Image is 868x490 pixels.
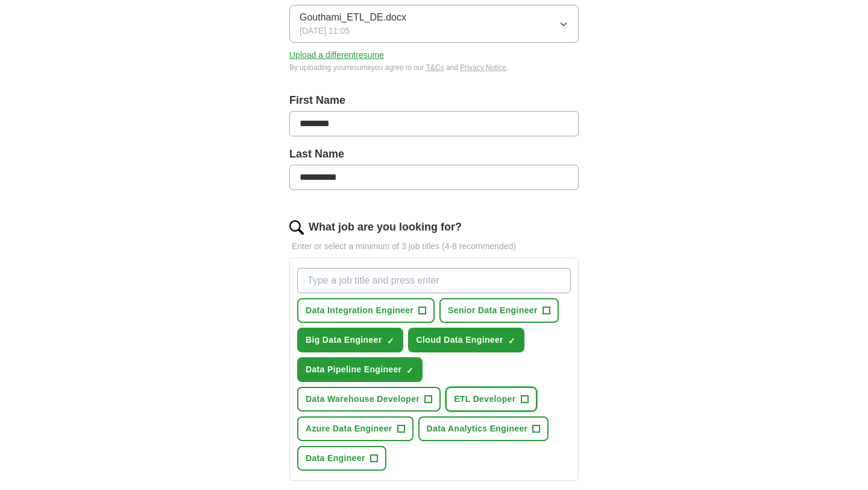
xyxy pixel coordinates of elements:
button: Big Data Engineer✓ [297,328,403,352]
span: ✓ [508,336,515,346]
button: Data Integration Engineer [297,298,435,323]
span: Data Engineer [306,452,365,465]
button: Data Pipeline Engineer✓ [297,357,423,382]
a: Privacy Notice [460,63,506,72]
span: Data Pipeline Engineer [306,363,401,376]
a: T&Cs [426,63,444,72]
button: Gouthami_ETL_DE.docx[DATE] 11:05 [289,5,579,43]
label: Last Name [289,146,579,162]
button: Cloud Data Engineer✓ [408,328,524,352]
button: Azure Data Engineer [297,416,414,441]
button: ETL Developer [445,387,536,412]
p: Enter or select a minimum of 3 job titles (4-8 recommended) [289,240,579,253]
input: Type a job title and press enter [297,268,571,293]
span: Data Analytics Engineer [427,422,528,435]
span: ✓ [406,366,414,375]
label: What job are you looking for? [309,219,462,235]
span: Senior Data Engineer [448,304,538,317]
span: Data Warehouse Developer [306,393,420,406]
span: Cloud Data Engineer [417,334,503,346]
button: Data Warehouse Developer [297,387,441,412]
span: Data Integration Engineer [306,304,414,317]
span: Azure Data Engineer [306,422,392,435]
span: ETL Developer [454,393,515,406]
button: Senior Data Engineer [439,298,559,323]
div: By uploading your resume you agree to our and . [289,62,579,73]
span: ✓ [387,336,394,346]
button: Data Engineer [297,446,386,471]
span: Big Data Engineer [306,334,382,346]
button: Upload a differentresume [289,49,384,62]
button: Data Analytics Engineer [418,416,549,441]
span: Gouthami_ETL_DE.docx [300,10,406,25]
span: [DATE] 11:05 [300,25,350,37]
img: search.png [289,220,304,235]
label: First Name [289,92,579,109]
